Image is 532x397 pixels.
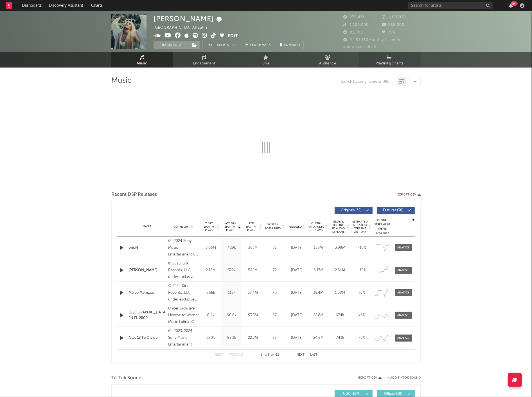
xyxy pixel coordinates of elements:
div: (P) 2024 Sony Music Entertainment US Latin LLC [168,238,199,258]
span: Features ( 30 ) [380,209,406,212]
input: Search by song name or URL [338,80,397,84]
a: Music [111,52,173,68]
button: Previous [228,353,243,356]
a: Engagement [173,52,235,68]
div: 5.12M [244,268,262,273]
span: Live [262,60,270,67]
div: <5% [352,313,371,318]
span: Copyright [173,225,190,228]
a: orióN [129,245,165,251]
span: 9,453,163 Monthly Listeners [343,38,403,42]
button: Edit [228,33,238,40]
button: 99+ [509,3,513,8]
div: [DATE] [287,268,306,273]
span: 7 Day Spotify Plays [202,222,217,232]
button: Export CSV [397,193,421,196]
button: Next [297,353,305,356]
div: 3.99M [331,245,350,251]
div: 67 [265,335,285,341]
div: <5% [352,290,371,296]
a: A las 12 Te Olvidé [129,335,165,341]
div: 743k [331,335,350,341]
span: Estimated % Playlist Streams Last Day [352,220,368,234]
div: 611k [202,313,220,318]
div: [DATE] [287,245,306,251]
div: © 2025 Kira Records, LLC, under exclusive license to Warner Music Latina Inc. [168,260,199,281]
span: Originals ( 32 ) [338,209,364,212]
a: Live [235,52,297,68]
div: 70 [265,290,285,296]
span: Released [288,225,302,228]
button: Summary [277,41,304,49]
div: 35.4M [309,290,328,296]
span: Playlists/Charts [376,60,404,67]
span: Official ( 10 ) [380,392,406,396]
a: Me Lo Merezco [129,290,165,296]
div: 159M [309,245,328,251]
button: Email AlertsOn [202,41,239,49]
span: of [271,354,274,356]
span: Jump Score: 83.0 [343,45,377,49]
span: Engagement [193,60,215,67]
span: Summary [284,44,301,47]
a: Audience [297,52,359,68]
span: Global ATD Audio Streams [309,222,324,232]
div: 67 [265,313,285,318]
a: [GEOGRAPHIC_DATA] EN EL 2000 [129,310,165,321]
button: Last [310,353,317,356]
div: 6.17M [309,268,328,273]
div: Name [129,225,165,229]
div: 82.3k [223,335,241,341]
div: [DATE] [287,290,306,296]
div: <5% [352,335,371,341]
div: 118k [223,290,241,296]
div: ~ 10 % [352,245,371,251]
span: UGC ( 167 ) [338,392,364,396]
span: to [263,354,267,356]
div: 53.3M [244,313,262,318]
span: Music [137,60,148,67]
div: 57.4M [244,290,262,296]
div: © 2024 Kira Records, LLC, under exclusive license to Warner Music Latina Inc. [168,283,199,303]
div: [GEOGRAPHIC_DATA] | Latin [154,24,214,31]
span: Last Day Spotify Plays [223,222,238,232]
button: Tracking [154,41,189,49]
span: TikTok Sounds [111,375,144,382]
div: [DATE] [287,335,306,341]
div: 24.8M [309,335,328,341]
a: Playlists/Charts [359,52,421,68]
input: Search for artists [408,2,493,9]
em: On [231,44,236,47]
div: [PERSON_NAME] [154,14,223,23]
span: Global Rolling 7D Audio Streams [331,220,346,234]
button: Features(30) [377,207,415,214]
div: 674k [331,313,350,318]
div: 429k [223,245,241,251]
span: 279,431 [343,15,365,19]
div: 322k [223,268,241,273]
span: 81,000 [343,31,363,34]
div: 99 + [511,1,518,6]
div: 1 5 62 [254,352,285,358]
button: Originals(32) [335,207,373,214]
div: Global Streaming Trend (Last 60D) [374,218,391,235]
div: [DATE] [287,313,306,318]
span: 1,151,039 [382,15,406,19]
div: ~ 10 % [352,268,371,273]
a: [PERSON_NAME] [129,268,165,273]
span: 706 [382,31,396,34]
div: 22.8M [309,313,328,318]
div: 3.06M [202,245,220,251]
div: 1.08M [331,290,350,296]
button: Export CSV [358,376,382,380]
span: 268,000 [382,23,405,27]
div: (P) 2023, 2024 Sony Music Entertainment México, S.A. de C.V. [168,328,199,348]
div: 72 [265,268,285,273]
button: + Add TikTok Sound [387,376,421,380]
div: 2.54M [331,268,350,273]
span: Recent DSP Releases [111,191,157,198]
